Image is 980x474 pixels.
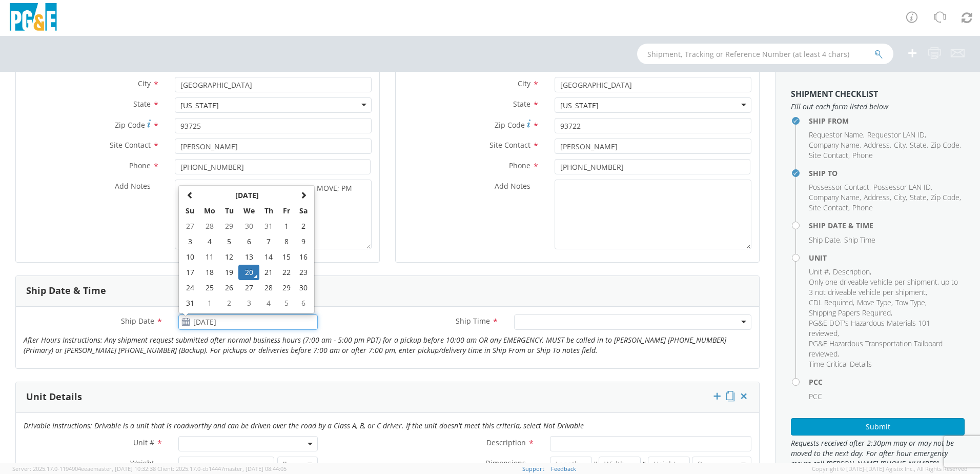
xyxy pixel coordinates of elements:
span: Shipping Papers Required [809,308,891,318]
strong: Shipment Checklist [791,88,878,100]
span: Only one driveable vehicle per shipment, up to 3 not driveable vehicle per shipment [809,277,958,297]
span: City [138,78,151,88]
h4: Unit [809,254,965,262]
td: 21 [259,265,277,280]
td: 4 [199,234,220,249]
th: Sa [295,203,312,219]
li: , [809,308,892,318]
span: CDL Required [809,298,853,307]
td: 13 [238,249,260,265]
td: 29 [220,219,238,234]
li: , [809,339,962,359]
i: Drivable Instructions: Drivable is a unit that is roadworthy and can be driven over the road by a... [24,421,584,430]
td: 20 [238,265,260,280]
span: Requests received after 2:30pm may or may not be moved to the next day. For after hour emergency ... [791,438,965,469]
li: , [809,182,871,192]
span: Phone [852,150,873,160]
td: 9 [295,234,312,249]
td: 10 [181,249,199,265]
span: Ship Time [456,316,490,326]
div: [US_STATE] [180,101,219,111]
span: Add Notes [495,181,530,191]
img: pge-logo-06675f144f4cfa6a6814.png [8,3,59,33]
td: 27 [238,280,260,295]
li: , [895,298,927,308]
li: , [809,298,854,308]
td: 5 [220,234,238,249]
li: , [910,192,928,203]
h3: Ship Date & Time [26,286,106,296]
span: Zip Code [495,120,525,130]
td: 18 [199,265,220,280]
td: 1 [199,295,220,311]
span: Ship Date [121,316,154,326]
span: Zip Code [115,120,145,130]
a: Support [522,465,544,472]
li: , [894,140,907,150]
li: , [910,140,928,150]
span: Dimensions [485,458,526,468]
td: 12 [220,249,238,265]
li: , [809,130,865,140]
span: Client: 2025.17.0-cb14447 [157,465,287,472]
span: Tow Type [895,298,925,307]
td: 3 [238,295,260,311]
span: master, [DATE] 08:44:05 [224,465,287,472]
th: We [238,203,260,219]
span: Description [833,267,870,276]
td: 30 [238,219,260,234]
span: Previous Month [187,191,194,199]
td: 15 [278,249,295,265]
td: 22 [278,265,295,280]
td: 16 [295,249,312,265]
th: Tu [220,203,238,219]
span: Add Notes [115,181,151,191]
span: Unit # [809,267,829,276]
span: Next Month [300,191,307,199]
span: Site Contact [489,140,530,150]
li: , [809,203,850,213]
span: Zip Code [931,140,959,150]
li: , [809,267,830,277]
li: , [809,140,861,150]
td: 2 [220,295,238,311]
h4: PCC [809,378,965,386]
i: After Hours Instructions: Any shipment request submitted after normal business hours (7:00 am - 5... [24,335,726,355]
td: 28 [259,280,277,295]
td: 23 [295,265,312,280]
h4: Ship From [809,117,965,125]
td: 4 [259,295,277,311]
span: Move Type [857,298,891,307]
li: , [809,277,962,298]
span: Weight [130,458,154,468]
h3: Unit Details [26,392,82,402]
span: State [513,99,530,109]
td: 14 [259,249,277,265]
span: Requestor LAN ID [867,130,925,140]
div: [US_STATE] [560,101,599,111]
td: 8 [278,234,295,249]
td: 27 [181,219,199,234]
span: Fill out each form listed below [791,102,965,112]
span: City [518,78,530,88]
span: Requestor Name [809,130,863,140]
td: 11 [199,249,220,265]
span: Site Contact [809,150,848,160]
td: 31 [181,295,199,311]
td: 6 [295,295,312,311]
li: , [809,150,850,161]
span: State [910,140,927,150]
span: State [133,99,151,109]
h4: Ship Date & Time [809,222,965,229]
li: , [864,140,891,150]
span: Phone [509,161,530,170]
span: Ship Time [844,235,875,245]
td: 5 [278,295,295,311]
li: , [894,192,907,203]
span: Company Name [809,192,860,202]
span: Possessor Contact [809,182,869,192]
td: 24 [181,280,199,295]
span: Address [864,140,890,150]
span: State [910,192,927,202]
td: 19 [220,265,238,280]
